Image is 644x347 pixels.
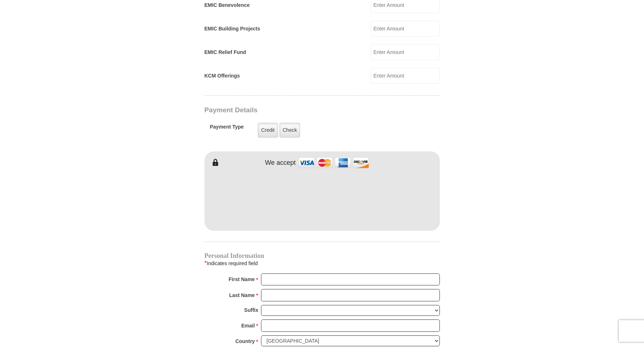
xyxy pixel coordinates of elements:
[235,336,255,346] strong: Country
[205,49,246,56] label: EMIC Relief Fund
[205,25,260,33] label: EMIC Building Projects
[371,68,440,84] input: Enter Amount
[229,274,255,284] strong: First Name
[244,305,258,315] strong: Suffix
[279,123,300,138] label: Check
[205,1,250,9] label: EMIC Benevolence
[205,253,440,259] h4: Personal Information
[210,124,244,134] h5: Payment Type
[298,155,370,171] img: credit cards accepted
[371,44,440,60] input: Enter Amount
[229,290,255,300] strong: Last Name
[371,21,440,37] input: Enter Amount
[205,72,240,80] label: KCM Offerings
[241,321,255,331] strong: Email
[205,106,389,114] h3: Payment Details
[205,259,440,268] div: Indicates required field
[265,159,296,167] h4: We accept
[258,123,278,138] label: Credit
